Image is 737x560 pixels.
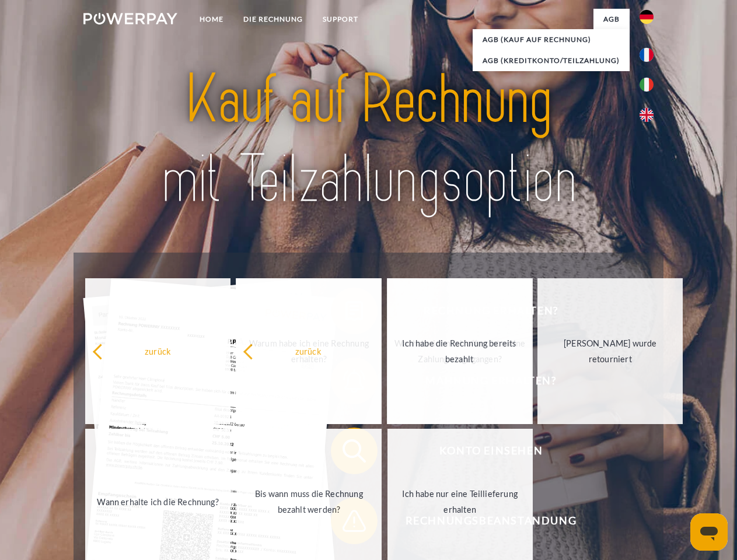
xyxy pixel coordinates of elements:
img: en [640,108,654,122]
a: Home [190,9,233,30]
img: de [640,10,654,24]
iframe: Schaltfläche zum Öffnen des Messaging-Fensters [690,513,728,551]
a: agb [593,9,630,30]
img: it [640,78,654,92]
div: Ich habe die Rechnung bereits bezahlt [394,335,525,367]
a: DIE RECHNUNG [233,9,313,30]
div: Ich habe nur eine Teillieferung erhalten [394,486,526,517]
img: fr [640,48,654,62]
div: Bis wann muss die Rechnung bezahlt werden? [243,486,375,517]
div: [PERSON_NAME] wurde retourniert [544,335,676,367]
div: zurück [243,343,374,359]
img: title-powerpay_de.svg [111,56,626,223]
a: AGB (Kauf auf Rechnung) [473,29,630,50]
div: Wann erhalte ich die Rechnung? [92,494,223,509]
div: zurück [92,343,223,359]
a: AGB (Kreditkonto/Teilzahlung) [473,50,630,71]
img: logo-powerpay-white.svg [83,13,177,24]
a: SUPPORT [313,9,368,30]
